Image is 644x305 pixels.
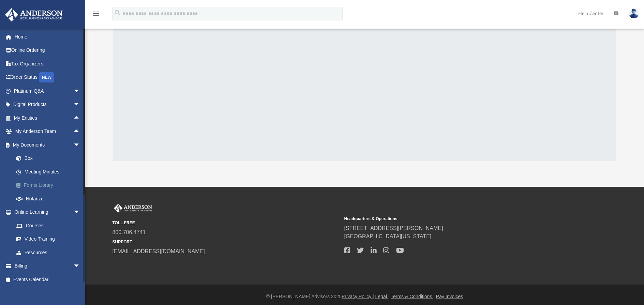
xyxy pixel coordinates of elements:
a: Resources [10,246,87,259]
small: SUPPORT [113,239,340,245]
a: Privacy Policy | [342,294,374,299]
a: Legal | [375,294,390,299]
div: © [PERSON_NAME] Advisors 2025 [85,293,644,300]
a: Order StatusNEW [5,71,90,85]
img: User Pic [629,9,639,18]
a: My Anderson Teamarrow_drop_up [5,125,87,138]
small: Headquarters & Operations [344,216,571,222]
a: Billingarrow_drop_down [5,259,90,273]
a: My Documentsarrow_drop_down [5,138,90,152]
a: Terms & Conditions | [391,294,435,299]
span: arrow_drop_down [73,205,87,219]
a: 800.706.4741 [113,229,146,235]
span: arrow_drop_down [73,138,87,152]
a: Video Training [10,232,84,246]
a: Platinum Q&Aarrow_drop_down [5,84,90,98]
a: Courses [10,219,87,232]
a: Tax Organizers [5,57,90,71]
span: arrow_drop_up [73,111,87,125]
div: NEW [39,72,54,82]
img: Anderson Advisors Platinum Portal [3,8,65,21]
a: Box [10,152,87,165]
span: arrow_drop_down [73,84,87,98]
a: Pay Invoices [436,294,463,299]
a: Meeting Minutes [10,165,90,179]
a: [STREET_ADDRESS][PERSON_NAME] [344,225,443,231]
a: menu [92,13,100,18]
a: My Entitiesarrow_drop_up [5,111,90,125]
a: Notarize [10,192,90,205]
a: [GEOGRAPHIC_DATA][US_STATE] [344,233,432,239]
span: arrow_drop_up [73,125,87,139]
a: Online Ordering [5,44,90,57]
a: [EMAIL_ADDRESS][DOMAIN_NAME] [113,248,205,254]
small: TOLL FREE [113,220,340,226]
a: Events Calendar [5,273,90,286]
i: search [114,9,121,17]
span: arrow_drop_down [73,98,87,112]
img: Anderson Advisors Platinum Portal [113,204,153,213]
a: Digital Productsarrow_drop_down [5,98,90,111]
span: arrow_drop_down [73,259,87,273]
i: menu [92,10,100,18]
a: Online Learningarrow_drop_down [5,205,87,219]
a: Forms Library [10,179,90,192]
a: Home [5,30,90,44]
